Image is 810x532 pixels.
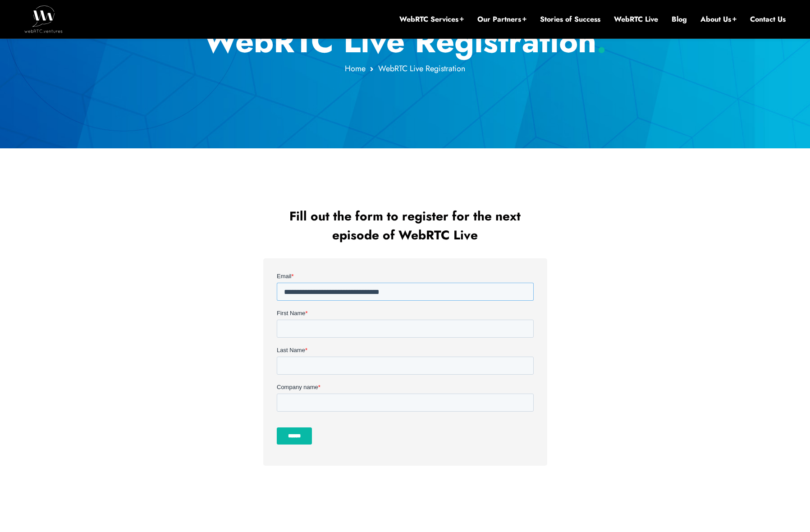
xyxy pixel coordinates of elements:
[750,14,786,24] a: Contact Us
[345,63,366,74] a: Home
[277,272,534,452] iframe: Form 1
[700,14,737,24] a: About Us
[672,14,687,24] a: Blog
[614,14,658,24] a: WebRTC Live
[378,63,465,74] span: WebRTC Live Registration
[399,14,464,24] a: WebRTC Services
[141,22,669,60] h1: WebRTC Live Registration
[24,5,63,32] img: WebRTC.ventures
[540,14,600,24] a: Stories of Success
[265,207,545,245] h2: Fill out the form to register for the next episode of WebRTC Live
[477,14,526,24] a: Our Partners
[596,18,607,64] span: .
